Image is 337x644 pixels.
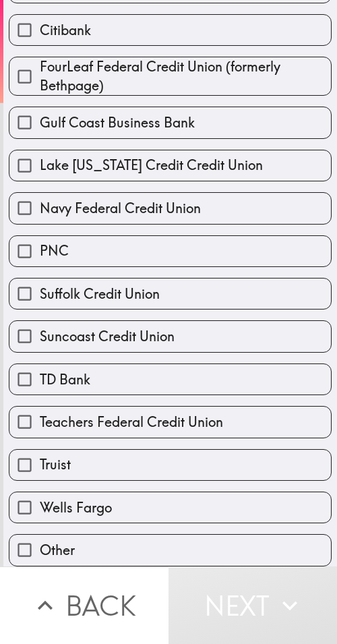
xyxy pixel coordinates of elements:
[9,150,331,181] button: Lake [US_STATE] Credit Credit Union
[9,107,331,138] button: Gulf Coast Business Bank
[9,407,331,437] button: Teachers Federal Credit Union
[40,241,69,260] span: PNC
[168,566,337,644] button: Next
[9,364,331,394] button: TD Bank
[40,327,175,346] span: Suncoast Credit Union
[9,15,331,45] button: Citibank
[9,450,331,480] button: Truist
[9,535,331,565] button: Other
[40,199,201,218] span: Navy Federal Credit Union
[40,455,71,474] span: Truist
[40,370,90,389] span: TD Bank
[40,413,223,432] span: Teachers Federal Credit Union
[40,21,91,40] span: Citibank
[40,156,263,175] span: Lake [US_STATE] Credit Credit Union
[40,498,112,517] span: Wells Fargo
[9,492,331,523] button: Wells Fargo
[40,113,195,132] span: Gulf Coast Business Bank
[9,57,331,95] button: FourLeaf Federal Credit Union (formerly Bethpage)
[9,279,331,309] button: Suffolk Credit Union
[9,236,331,266] button: PNC
[40,285,160,303] span: Suffolk Credit Union
[9,321,331,351] button: Suncoast Credit Union
[40,57,331,95] span: FourLeaf Federal Credit Union (formerly Bethpage)
[40,541,75,560] span: Other
[9,193,331,223] button: Navy Federal Credit Union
